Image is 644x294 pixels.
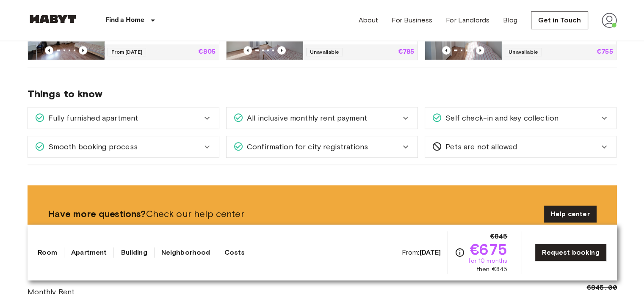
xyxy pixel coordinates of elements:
a: For Landlords [446,15,489,25]
button: Previous image [442,46,451,55]
span: Things to know [28,88,617,100]
a: Neighborhood [161,247,210,258]
span: From [DATE] [108,48,146,56]
span: €675 [470,242,508,257]
span: for 10 months [468,257,507,265]
a: Get in Touch [531,11,588,29]
button: Previous image [277,46,286,55]
a: For Business [392,15,432,25]
span: Check our help center [48,208,537,220]
p: €805 [198,49,216,55]
button: Previous image [476,46,484,55]
div: All inclusive monthly rent payment [227,107,417,129]
p: €785 [398,49,415,55]
a: Room [38,247,58,258]
a: About [359,15,379,25]
a: Request booking [535,244,606,261]
span: Pets are not allowed [442,141,517,152]
img: Habyt [28,15,78,23]
b: [DATE] [419,248,441,256]
div: Confirmation for city registrations [227,136,417,157]
div: Fully furnished apartment [28,107,219,129]
a: Apartment [71,247,107,258]
button: Previous image [45,46,53,55]
b: Have more questions? [48,208,146,220]
span: Smooth booking process [45,141,138,152]
img: avatar [602,13,617,28]
span: €845 [490,231,508,242]
p: Find a Home [105,15,145,25]
div: Smooth booking process [28,136,219,157]
a: Costs [224,247,245,258]
span: Self check-in and key collection [442,113,558,124]
button: Previous image [79,46,87,55]
a: Blog [503,15,517,25]
a: Help center [544,206,597,223]
span: From: [402,248,441,257]
span: Confirmation for city registrations [243,141,368,152]
span: then €845 [477,265,507,274]
div: Self check-in and key collection [425,107,616,129]
span: Unavailable [505,48,542,56]
span: All inclusive monthly rent payment [243,113,367,124]
span: €845.00 [586,283,616,293]
p: €755 [597,49,613,55]
span: Unavailable [306,48,343,56]
span: Fully furnished apartment [45,113,138,124]
div: Pets are not allowed [425,136,616,157]
a: Building [121,247,147,258]
button: Previous image [243,46,252,55]
svg: Check cost overview for full price breakdown. Please note that discounts apply to new joiners onl... [455,247,465,258]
